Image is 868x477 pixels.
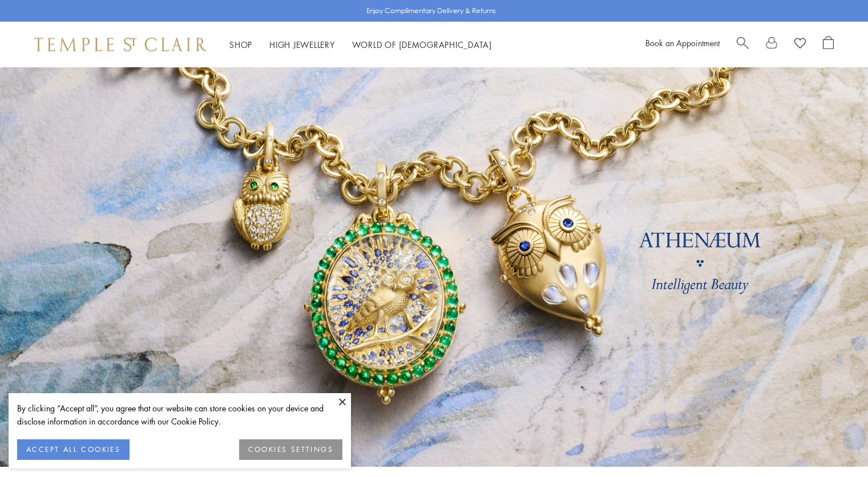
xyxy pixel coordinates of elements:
[17,439,130,460] button: ACCEPT ALL COOKIES
[823,36,834,53] a: Open Shopping Bag
[239,439,342,460] button: COOKIES SETTINGS
[737,36,749,53] a: Search
[794,36,806,53] a: View Wishlist
[229,39,252,50] a: ShopShop
[229,38,492,52] nav: Main navigation
[17,402,342,428] div: By clicking “Accept all”, you agree that our website can store cookies on your device and disclos...
[352,39,492,50] a: World of [DEMOGRAPHIC_DATA]World of [DEMOGRAPHIC_DATA]
[366,5,496,17] p: Enjoy Complimentary Delivery & Returns
[34,38,207,51] img: Temple St. Clair
[269,39,335,50] a: High JewelleryHigh Jewellery
[645,37,720,48] a: Book an Appointment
